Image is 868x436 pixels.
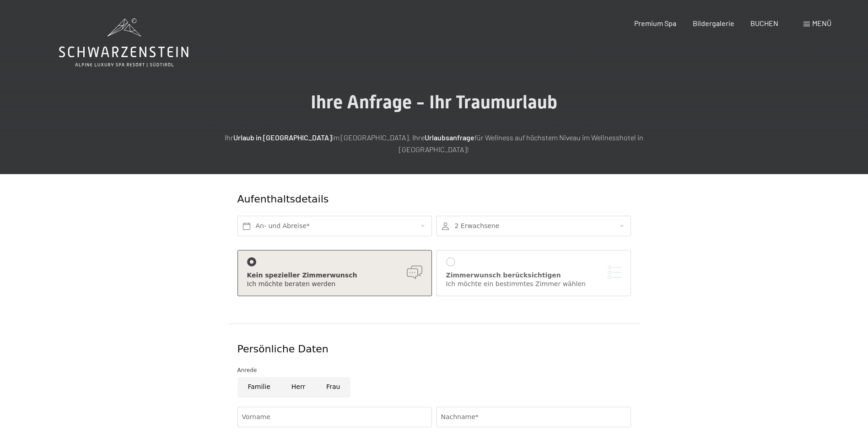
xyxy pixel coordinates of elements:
strong: Urlaub in [GEOGRAPHIC_DATA] [233,133,332,142]
div: Zimmerwunsch berücksichtigen [446,271,621,280]
a: Bildergalerie [693,19,734,27]
p: Ihr im [GEOGRAPHIC_DATA]. Ihre für Wellness auf höchstem Niveau im Wellnesshotel in [GEOGRAPHIC_D... [205,132,663,155]
strong: Urlaubsanfrage [425,133,474,142]
a: Premium Spa [634,19,676,27]
div: Persönliche Daten [237,342,631,356]
div: Kein spezieller Zimmerwunsch [247,271,422,280]
div: Ich möchte ein bestimmtes Zimmer wählen [446,280,621,289]
div: Aufenthaltsdetails [237,192,565,207]
div: Anrede [237,366,631,375]
span: Ihre Anfrage - Ihr Traumurlaub [311,91,557,113]
a: BUCHEN [750,19,778,27]
span: Menü [812,19,831,27]
div: Ich möchte beraten werden [247,280,422,289]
